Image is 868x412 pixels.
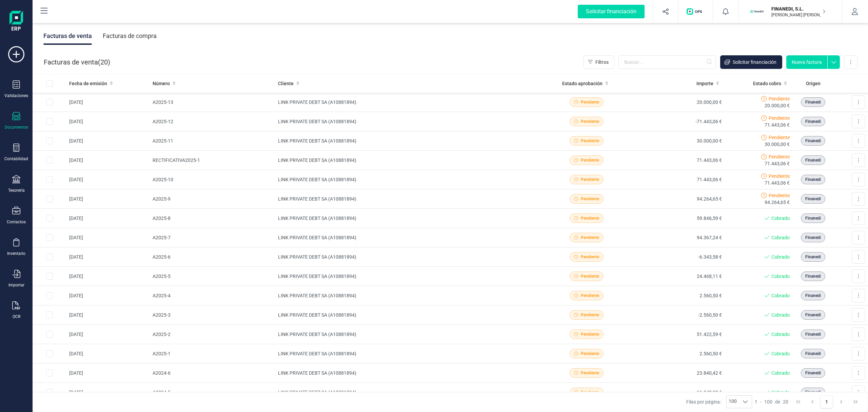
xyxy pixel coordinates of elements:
div: Validaciones [4,93,28,98]
span: Cobrado [771,254,790,260]
td: [DATE] [66,247,150,267]
button: Nueva factura [786,55,827,69]
p: [PERSON_NAME] [PERSON_NAME] [771,12,826,18]
span: Finanedi [805,312,821,318]
span: Pendiente [581,99,599,105]
button: Solicitar financiación [720,55,782,69]
button: Previous Page [806,395,819,408]
button: Filtros [584,55,614,69]
span: 30.000,00 € [765,141,790,148]
div: Facturas de venta [43,27,92,45]
span: Pendiente [581,176,599,183]
span: 71.443,06 € [765,180,790,186]
td: -71.443,06 € [633,112,725,131]
button: Next Page [835,395,848,408]
td: [DATE] [66,305,150,325]
span: Pendiente [769,153,790,160]
td: 2.560,50 € [633,344,725,363]
button: First Page [792,395,805,408]
td: [DATE] [66,170,150,189]
span: Cobrado [771,215,790,222]
td: LINK PRIVATE DEBT SA (A10881894) [275,170,541,189]
span: Finanedi [805,215,821,221]
span: Cliente [278,80,294,87]
td: [DATE] [66,228,150,247]
td: LINK PRIVATE DEBT SA (A10881894) [275,286,541,305]
td: LINK PRIVATE DEBT SA (A10881894) [275,344,541,363]
span: Pendiente [581,215,599,221]
td: A2025-10 [150,170,275,189]
span: 100 [764,398,772,405]
button: Last Page [849,395,862,408]
div: Row Selected f948c42b-dc2a-4df4-bb41-071934d57753 [46,157,53,164]
span: Pendiente [581,370,599,376]
div: Row Selected 1ba2d52d-287e-4deb-8b7b-b1fcb5d50bc1 [46,176,53,183]
span: Cobrado [771,273,790,280]
div: OCR [13,314,20,319]
span: Pendiente [769,134,790,141]
td: A2025-2 [150,325,275,344]
span: 71.443,06 € [765,160,790,167]
span: Finanedi [805,99,821,105]
td: [DATE] [66,209,150,228]
td: LINK PRIVATE DEBT SA (A10881894) [275,305,541,325]
div: Row Selected f5113622-9239-413c-bf00-72cf8bf60852 [46,234,53,241]
div: Documentos [5,125,28,130]
td: -2.560,50 € [633,305,725,325]
div: Row Selected 50ba2169-ce1e-47e4-842a-a1c99f6f0409 [46,292,53,299]
td: [DATE] [66,131,150,151]
div: Tesorería [8,188,25,193]
span: Estado aprobación [562,80,603,87]
td: A2025-5 [150,267,275,286]
td: RECTIFICATIVA2025-1 [150,151,275,170]
div: Inventario [7,251,25,256]
td: [DATE] [66,363,150,383]
td: 11.848,20 € [633,383,725,402]
span: Finanedi [805,176,821,183]
div: Contactos [7,219,26,225]
span: Importe [696,80,713,87]
td: LINK PRIVATE DEBT SA (A10881894) [275,267,541,286]
td: [DATE] [66,151,150,170]
td: -6.343,58 € [633,247,725,267]
td: LINK PRIVATE DEBT SA (A10881894) [275,247,541,267]
td: LINK PRIVATE DEBT SA (A10881894) [275,151,541,170]
div: Contabilidad [4,156,28,162]
td: A2025-3 [150,305,275,325]
img: Logo de OPS [687,8,705,15]
img: FI [750,4,765,19]
span: Pendiente [581,157,599,163]
button: FIFINANEDI, S.L.[PERSON_NAME] [PERSON_NAME] [747,1,834,22]
span: Cobrado [771,370,790,376]
span: Finanedi [805,273,821,279]
span: 100 [727,396,739,408]
span: Finanedi [805,138,821,144]
p: FINANEDI, S.L. [771,5,826,12]
span: Pendiente [769,115,790,121]
button: Logo de OPS [683,1,709,22]
span: Finanedi [805,389,821,395]
span: 20 [783,398,788,405]
td: 2.560,50 € [633,286,725,305]
td: A2025-1 [150,344,275,363]
span: Pendiente [581,254,599,260]
span: Finanedi [805,293,821,299]
button: Page 1 [820,395,833,408]
td: A2025-6 [150,247,275,267]
div: Row Selected 86f12270-e543-4524-a5dc-362f844ee7bd [46,273,53,280]
td: [DATE] [66,286,150,305]
span: Pendiente [581,351,599,357]
td: A2025-13 [150,93,275,112]
span: 20 [100,57,108,67]
span: Número [153,80,170,87]
td: LINK PRIVATE DEBT SA (A10881894) [275,93,541,112]
span: Finanedi [805,254,821,260]
span: Pendiente [769,192,790,199]
td: A2025-11 [150,131,275,151]
span: Cobrado [771,331,790,338]
td: LINK PRIVATE DEBT SA (A10881894) [275,209,541,228]
div: Solicitar financiación [578,5,645,18]
div: Facturas de venta ( ) [44,55,110,69]
td: LINK PRIVATE DEBT SA (A10881894) [275,325,541,344]
div: Row Selected 1c7fadc7-3346-4f5a-aa49-576d300c5ea3 [46,137,53,144]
